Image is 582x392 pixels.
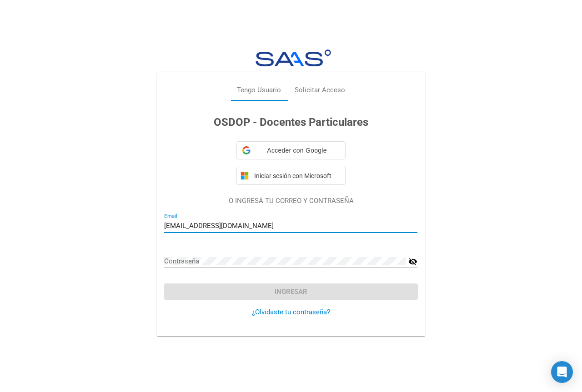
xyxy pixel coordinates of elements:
[252,308,330,316] a: ¿Olvidaste tu contraseña?
[295,85,345,95] div: Solicitar Acceso
[236,167,346,185] button: Iniciar sesión con Microsoft
[254,146,340,155] span: Acceder con Google
[164,114,417,130] h3: OSDOP - Docentes Particulares
[252,172,341,179] span: Iniciar sesión con Microsoft
[408,256,417,267] mat-icon: visibility_off
[551,361,573,383] div: Open Intercom Messenger
[164,283,417,300] button: Ingresar
[275,288,307,296] span: Ingresar
[236,141,346,159] div: Acceder con Google
[237,85,281,95] div: Tengo Usuario
[164,196,417,206] p: O INGRESÁ TU CORREO Y CONTRASEÑA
